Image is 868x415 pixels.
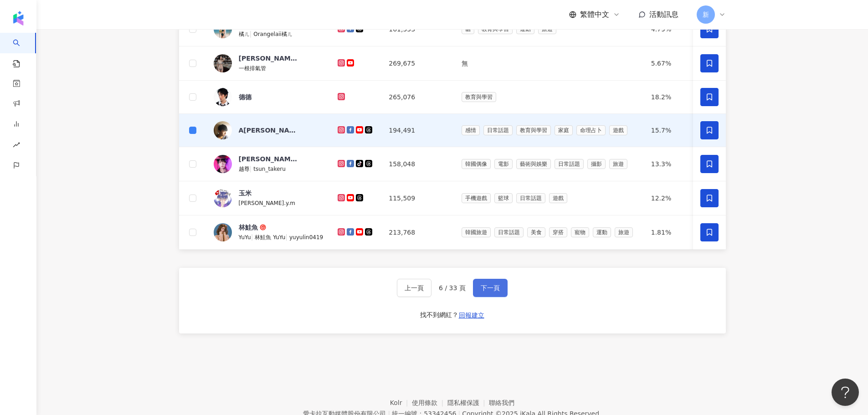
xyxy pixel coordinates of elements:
[593,227,611,237] span: 運動
[13,136,20,156] span: rise
[516,193,545,203] span: 日常話題
[214,54,232,72] img: KOL Avatar
[390,399,412,406] a: Kolr
[651,92,679,102] div: 18.2%
[239,126,298,135] div: A[PERSON_NAME]
[462,193,491,203] span: 手機遊戲
[381,181,454,215] td: 115,509
[571,227,589,237] span: 寵物
[473,279,508,297] button: 下一頁
[651,193,679,203] div: 12.2%
[239,223,258,232] div: 林鮭魚
[587,159,606,169] span: 攝影
[615,227,633,237] span: 旅遊
[527,227,545,237] span: 美食
[462,159,491,169] span: 韓國偶像
[651,58,679,68] div: 5.67%
[649,10,678,19] span: 活動訊息
[381,147,454,181] td: 158,048
[651,159,679,169] div: 13.3%
[214,155,232,173] img: KOL Avatar
[381,81,454,114] td: 265,076
[494,227,524,237] span: 日常話題
[214,121,324,139] a: KOL AvatarA[PERSON_NAME]
[214,223,232,241] img: KOL Avatar
[239,189,252,198] div: 玉米
[651,227,679,237] div: 1.81%
[239,154,298,164] div: [PERSON_NAME]
[239,31,250,37] span: 橘ㄦ
[214,189,232,207] img: KOL Avatar
[239,65,266,72] span: 一根排氣管
[549,227,567,237] span: 穿搭
[214,88,232,106] img: KOL Avatar
[651,125,679,135] div: 15.7%
[439,284,466,292] span: 6 / 33 頁
[251,233,255,241] span: |
[285,233,289,241] span: |
[483,125,513,135] span: 日常話題
[239,234,251,241] span: YuYu
[494,159,513,169] span: 電影
[516,125,551,135] span: 教育與學習
[609,125,627,135] span: 遊戲
[481,284,500,292] span: 下一頁
[239,200,295,206] span: [PERSON_NAME].y.m
[214,54,324,73] a: KOL Avatar[PERSON_NAME]一根排氣管
[489,399,514,406] a: 聯絡我們
[462,58,637,68] div: 無
[214,189,324,208] a: KOL Avatar玉米[PERSON_NAME].y.m
[381,46,454,81] td: 269,675
[381,215,454,250] td: 213,768
[239,54,298,63] div: [PERSON_NAME]
[555,125,573,135] span: 家庭
[13,33,31,68] a: search
[250,30,254,37] span: |
[549,193,567,203] span: 遊戲
[239,92,252,102] div: 德德
[832,379,859,406] iframe: Help Scout Beacon - Open
[459,312,484,319] span: 回報建立
[462,125,480,135] span: 感情
[397,279,431,297] button: 上一頁
[555,159,584,169] span: 日常話題
[255,234,285,241] span: 林鮭魚 YuYu
[250,165,254,172] span: |
[447,399,489,406] a: 隱私權保護
[381,114,454,147] td: 194,491
[703,10,709,20] span: 新
[214,154,324,174] a: KOL Avatar[PERSON_NAME]越尊|tsun_takeru
[412,399,447,406] a: 使用條款
[253,31,293,37] span: Orangelaii橘ㄦ
[494,193,513,203] span: 籃球
[420,311,458,320] div: 找不到網紅？
[462,92,496,102] span: 教育與學習
[239,166,250,172] span: 越尊
[576,125,606,135] span: 命理占卜
[462,227,491,237] span: 韓國旅遊
[458,308,485,323] button: 回報建立
[253,166,286,172] span: tsun_takeru
[405,284,424,292] span: 上一頁
[580,10,609,20] span: 繁體中文
[214,121,232,139] img: KOL Avatar
[11,11,26,26] img: logo icon
[214,223,324,242] a: KOL Avatar林鮭魚YuYu|林鮭魚 YuYu|yuyulin0419
[289,234,323,241] span: yuyulin0419
[214,88,324,106] a: KOL Avatar德德
[516,159,551,169] span: 藝術與娛樂
[609,159,627,169] span: 旅遊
